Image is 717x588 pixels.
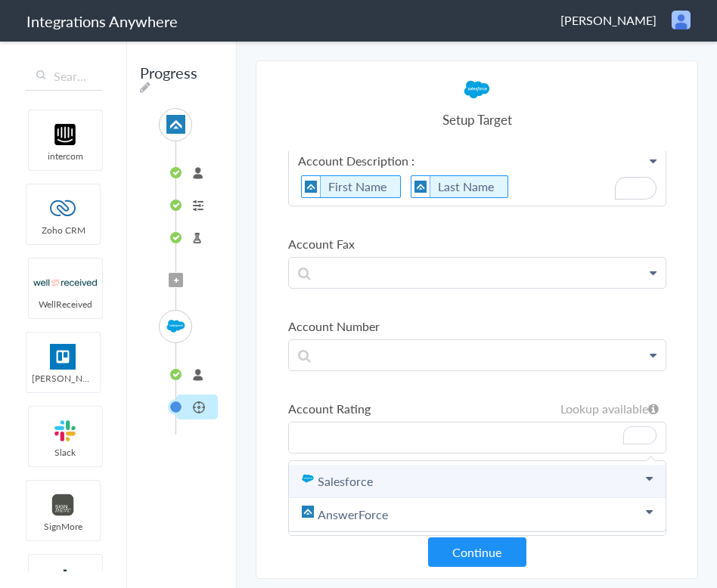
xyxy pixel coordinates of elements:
img: salesforce-logo.svg [302,472,314,484]
img: slack-logo.svg [33,418,98,444]
p: To enrich screen reader interactions, please activate Accessibility in Grammarly extension settings [289,422,666,453]
img: af-app-logo.svg [411,176,430,197]
button: Continue [428,537,526,567]
img: intercom-logo.svg [33,122,98,147]
p: To enrich screen reader interactions, please activate Accessibility in Grammarly extension settings [289,146,666,206]
h6: Lookup available [560,400,659,417]
img: af-app-logo.svg [302,176,321,197]
a: Salesforce [289,465,666,498]
h1: Integrations Anywhere [26,11,178,32]
img: af-app-logo.svg [302,506,314,518]
span: SignMore [26,520,100,533]
label: Account Rating [288,400,666,417]
img: wr-logo.svg [33,270,98,296]
span: Slack [29,446,102,459]
label: Account Fax [288,235,666,252]
span: [PERSON_NAME] [26,372,100,385]
span: intercom [29,150,102,162]
a: First Name [328,178,386,195]
img: signmore-logo.png [31,492,95,518]
span: Zoho CRM [26,224,100,237]
img: zoho-logo.svg [31,196,95,221]
img: trello.png [31,344,95,370]
span: [PERSON_NAME] [560,11,656,29]
img: user.png [672,11,691,29]
a: AnswerForce [289,498,666,531]
img: salesforce-logo.svg [166,317,185,336]
img: af-app-logo.svg [166,115,185,134]
label: Account Number [288,317,666,335]
label: Account Description : [298,152,656,169]
input: Search... [25,62,102,91]
span: WellReceived [29,298,102,311]
h4: Setup Target [288,110,666,128]
img: salesforce-logo.svg [464,76,490,103]
a: Last Name [438,178,494,195]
